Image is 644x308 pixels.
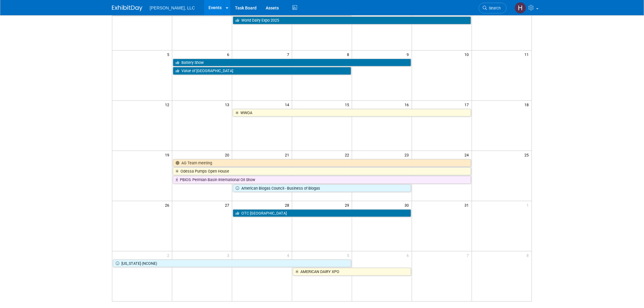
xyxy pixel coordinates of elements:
span: 14 [284,101,292,108]
a: American Biogas Council - Business of Biogas [233,184,411,192]
a: PBIOS: Permian Basin International Oil Show [173,176,471,184]
img: Hannah Mulholland [515,2,526,14]
span: 16 [404,101,412,108]
span: 23 [404,151,412,159]
a: WWOA [233,109,471,117]
span: 15 [344,101,352,108]
span: 8 [526,251,532,259]
span: 11 [524,51,532,58]
span: 13 [224,101,232,108]
span: 6 [226,51,232,58]
span: 27 [224,201,232,209]
span: 28 [284,201,292,209]
a: Battery Show [173,59,411,67]
span: Search [487,6,501,10]
span: 2 [166,251,172,259]
a: OTC [GEOGRAPHIC_DATA] [233,209,411,217]
a: Odessa Pumps Open House [173,167,471,175]
span: 3 [226,251,232,259]
span: 17 [464,101,472,108]
span: 19 [164,151,172,159]
span: 4 [286,251,292,259]
span: 9 [406,51,412,58]
a: AG Team meeting [173,159,471,167]
span: 12 [164,101,172,108]
a: Search [479,3,507,13]
span: 7 [466,251,472,259]
span: 20 [224,151,232,159]
a: Value of [GEOGRAPHIC_DATA] [173,67,351,75]
a: [US_STATE] (NCONE) [113,260,351,268]
a: AMERICAN DAIRY XPO [293,268,411,276]
span: 8 [346,51,352,58]
span: 7 [286,51,292,58]
span: 31 [464,201,472,209]
span: 1 [526,201,532,209]
span: 24 [464,151,472,159]
a: World Dairy Expo 2025 [233,16,471,24]
span: 26 [164,201,172,209]
img: ExhibitDay [112,5,142,11]
span: [PERSON_NAME], LLC [150,5,195,10]
span: 10 [464,51,472,58]
span: 29 [344,201,352,209]
span: 22 [344,151,352,159]
span: 5 [166,51,172,58]
span: 30 [404,201,412,209]
span: 25 [524,151,532,159]
span: 5 [346,251,352,259]
span: 6 [406,251,412,259]
span: 18 [524,101,532,108]
span: 21 [284,151,292,159]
